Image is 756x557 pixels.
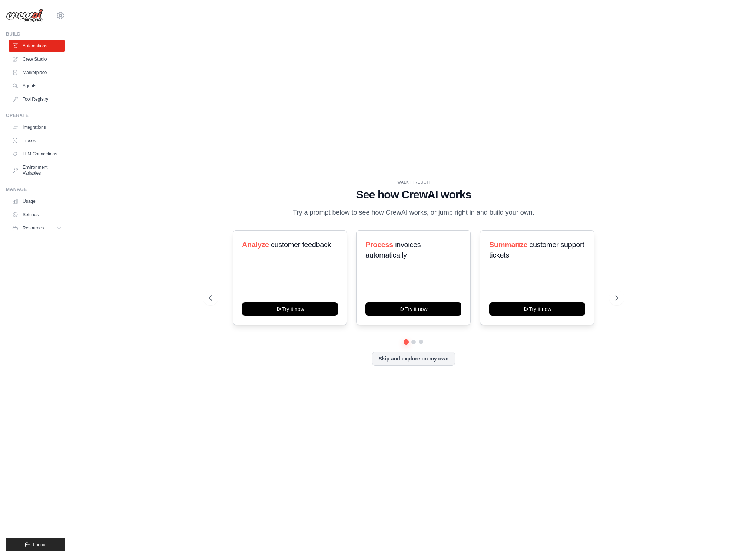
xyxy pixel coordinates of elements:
button: Try it now [365,302,461,316]
a: Agents [9,80,65,92]
div: Manage [6,187,65,192]
button: Resources [9,222,65,234]
span: invoices automatically [365,241,421,259]
span: Summarize [489,241,527,249]
div: Operate [6,113,65,118]
img: Logo [6,9,43,23]
button: Try it now [242,302,338,316]
a: Integrations [9,121,65,133]
a: Marketplace [9,67,65,78]
button: Skip and explore on my own [372,352,455,366]
a: Settings [9,209,65,221]
span: Analyze [242,241,269,249]
p: Try a prompt below to see how CrewAI works, or jump right in and build your own. [289,207,538,218]
span: customer feedback [271,241,331,249]
a: Tool Registry [9,93,65,105]
div: Build [6,31,65,37]
a: Usage [9,195,65,207]
a: Crew Studio [9,53,65,65]
a: Environment Variables [9,161,65,179]
button: Try it now [489,302,585,316]
a: Traces [9,135,65,147]
span: Resources [23,225,44,231]
div: WALKTHROUGH [209,179,618,185]
h1: See how CrewAI works [209,188,618,201]
span: Process [365,241,393,249]
a: LLM Connections [9,148,65,160]
span: customer support tickets [489,241,584,259]
span: Logout [33,542,47,548]
a: Automations [9,40,65,52]
button: Logout [6,538,65,551]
